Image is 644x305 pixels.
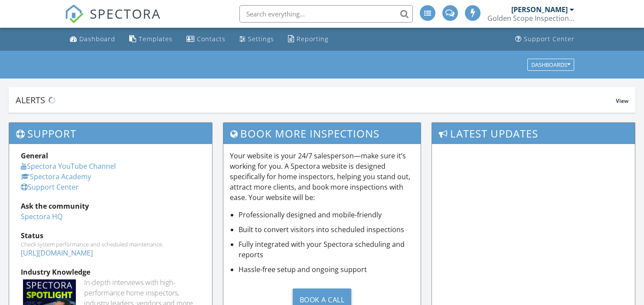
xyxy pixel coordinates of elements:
[21,230,200,241] div: Status
[79,35,115,43] div: Dashboard
[21,212,62,221] a: Spectora HQ
[21,161,116,171] a: Spectora YouTube Channel
[66,31,119,47] a: Dashboard
[512,31,578,47] a: Support Center
[236,31,278,47] a: Settings
[239,239,415,260] li: Fully integrated with your Spectora scheduling and reports
[9,123,212,144] h3: Support
[616,97,628,105] span: View
[524,35,575,43] div: Support Center
[197,35,226,43] div: Contacts
[223,123,421,144] h3: Book More Inspections
[239,210,415,220] li: Professionally designed and mobile-friendly
[21,267,200,277] div: Industry Knowledge
[527,59,574,71] button: Dashboards
[126,31,176,47] a: Templates
[139,35,173,43] div: Templates
[297,35,328,43] div: Reporting
[239,264,415,275] li: Hassle-free setup and ongoing support
[21,182,78,192] a: Support Center
[432,123,635,144] h3: Latest Updates
[65,4,84,23] img: The Best Home Inspection Software - Spectora
[183,31,229,47] a: Contacts
[284,31,332,47] a: Reporting
[90,4,161,23] span: SPECTORA
[239,5,413,23] input: Search everything...
[21,151,48,161] strong: General
[511,5,568,14] div: [PERSON_NAME]
[248,35,274,43] div: Settings
[21,172,91,181] a: Spectora Academy
[16,94,616,106] div: Alerts
[531,62,570,68] div: Dashboards
[230,151,415,203] p: Your website is your 24/7 salesperson—make sure it’s working for you. A Spectora website is desig...
[65,12,161,30] a: SPECTORA
[21,248,93,258] a: [URL][DOMAIN_NAME]
[21,201,200,211] div: Ask the community
[487,14,574,23] div: Golden Scope Inspections, LLC
[239,224,415,235] li: Built to convert visitors into scheduled inspections
[21,241,200,248] div: Check system performance and scheduled maintenance.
